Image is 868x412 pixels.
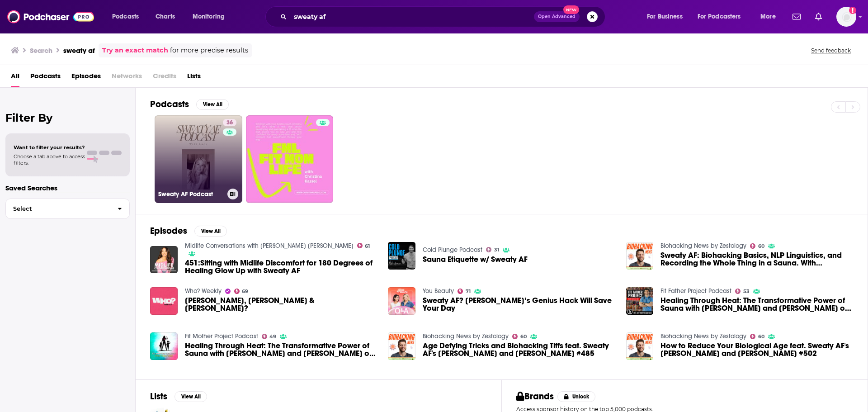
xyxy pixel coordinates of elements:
img: Sweaty AF? Leigh’s Genius Hack Will Save Your Day [388,287,415,315]
button: Send feedback [808,47,854,54]
img: Sauna Etiquette w/ Sweaty AF [388,242,415,270]
a: Fit Mother Project Podcast [185,332,258,340]
button: open menu [186,9,236,24]
a: 60 [750,334,764,339]
button: open menu [641,9,694,24]
img: Healing Through Heat: The Transformative Power of Sauna with Joey and Lucy of Sweaty AF [626,287,654,315]
img: 451:Sitting with Midlife Discomfort for 180 Degrees of Healing Glow Up with Sweaty AF [150,246,178,274]
span: [PERSON_NAME], [PERSON_NAME] & [PERSON_NAME]? [185,297,377,312]
h3: sweaty af [63,46,95,55]
p: Saved Searches [5,184,130,192]
a: Sauna Etiquette w/ Sweaty AF [423,256,528,263]
a: How to Reduce Your Biological Age feat. Sweaty AF's Joey and Lucy #502 [660,342,853,357]
h2: Episodes [150,225,187,237]
a: Age Defying Tricks and Biohacking Tiffs feat. Sweaty AF's Joey and Lucy #485 [423,342,615,357]
h2: Brands [516,391,554,402]
a: 61 [357,243,370,248]
a: Show notifications dropdown [811,9,826,24]
a: Charts [150,9,180,24]
span: 69 [242,289,248,294]
span: for more precise results [170,45,248,56]
button: View All [196,99,229,110]
img: User Profile [836,7,856,27]
span: Networks [112,69,142,87]
span: 60 [520,335,527,339]
span: How to Reduce Your Biological Age feat. Sweaty AF's [PERSON_NAME] and [PERSON_NAME] #502 [660,342,853,357]
span: For Business [647,10,683,23]
img: Freida Pinto, Chloe Bailey & Crystal Blease? [150,287,178,315]
a: Try an exact match [102,45,168,56]
span: Sweaty AF? [PERSON_NAME]’s Genius Hack Will Save Your Day [423,297,615,312]
span: Logged in as Ashley_Beenen [836,7,856,27]
span: Select [6,206,110,212]
h3: Sweaty AF Podcast [158,190,224,198]
img: Podchaser - Follow, Share and Rate Podcasts [7,8,94,25]
a: PodcastsView All [150,99,229,110]
a: Healing Through Heat: The Transformative Power of Sauna with Joey and Lucy of Sweaty AF [660,297,853,312]
span: 49 [269,335,276,339]
span: Episodes [71,69,101,87]
span: Monitoring [193,10,225,23]
a: ListsView All [150,391,207,402]
a: Lists [187,69,201,87]
a: Midlife Conversations with Natalie Jill [185,242,354,250]
span: Choose a tab above to access filters. [14,153,85,166]
a: 53 [735,289,750,294]
span: 36 [226,118,233,128]
a: Biohacking News by Zestology [423,332,509,340]
button: View All [175,391,207,402]
button: Unlock [557,391,596,402]
a: 49 [262,334,277,339]
span: 60 [758,335,764,339]
button: View All [194,226,227,237]
a: Show notifications dropdown [789,9,804,24]
a: Fit Father Project Podcast [660,287,731,295]
span: For Podcasters [698,10,741,23]
span: All [11,69,19,87]
h2: Filter By [5,111,130,124]
a: Sweaty AF? Leigh’s Genius Hack Will Save Your Day [423,297,615,312]
a: Sweaty AF: Biohacking Basics, NLP Linguistics, and Recording the Whole Thing in a Sauna. With Joe... [626,242,654,270]
span: Open Advanced [538,14,576,19]
span: Podcasts [112,10,139,23]
span: 71 [466,289,471,294]
img: How to Reduce Your Biological Age feat. Sweaty AF's Joey and Lucy #502 [626,332,654,360]
a: You Beauty [423,287,454,295]
h2: Podcasts [150,99,189,110]
a: 451:Sitting with Midlife Discomfort for 180 Degrees of Healing Glow Up with Sweaty AF [185,259,377,275]
button: Open AdvancedNew [534,11,580,22]
span: 53 [743,289,750,294]
a: 60 [750,243,764,249]
a: Sweaty AF: Biohacking Basics, NLP Linguistics, and Recording the Whole Thing in a Sauna. With Joe... [660,251,853,267]
a: 36Sweaty AF Podcast [155,115,242,203]
h3: Search [30,46,52,55]
a: Cold Plunge Podcast [423,246,482,254]
button: open menu [754,9,787,24]
button: open menu [106,9,151,24]
a: 69 [234,289,249,294]
span: Healing Through Heat: The Transformative Power of Sauna with [PERSON_NAME] and [PERSON_NAME] of S... [185,342,377,357]
a: Healing Through Heat: The Transformative Power of Sauna with Joey and Lucy of Sweaty AF [150,332,178,360]
a: Podcasts [30,69,61,87]
span: Charts [156,10,175,23]
a: Biohacking News by Zestology [660,242,746,250]
a: Who? Weekly [185,287,222,295]
span: Sweaty AF: Biohacking Basics, NLP Linguistics, and Recording the Whole Thing in a Sauna. With [PE... [660,251,853,267]
a: Freida Pinto, Chloe Bailey & Crystal Blease? [185,297,377,312]
button: Select [5,199,130,219]
img: Age Defying Tricks and Biohacking Tiffs feat. Sweaty AF's Joey and Lucy #485 [388,332,415,360]
a: 71 [458,289,471,294]
a: 31 [486,247,499,252]
span: Want to filter your results? [14,144,85,151]
span: 60 [758,244,764,248]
